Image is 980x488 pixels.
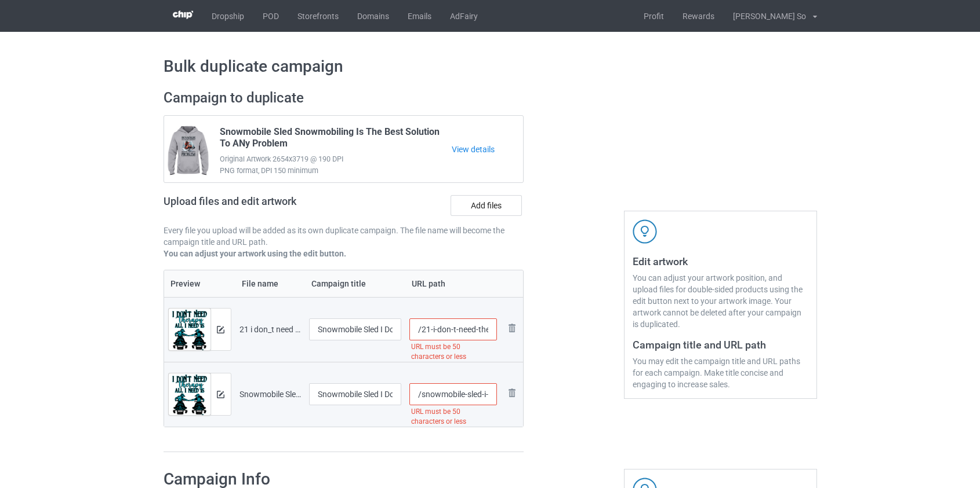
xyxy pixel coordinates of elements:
[164,225,524,248] p: Every file you upload will be added as its own duplicate campaign. The file name will become the ...
[164,89,524,107] h2: Campaign to duplicate
[405,270,501,297] th: URL path
[220,126,452,153] span: Snowmobile Sled Snowmobiling Is The Best Solution To ANy Problem
[451,195,522,216] label: Add files
[217,326,224,333] img: svg+xml;base64,PD94bWwgdmVyc2lvbj0iMS4wIiBlbmNvZGluZz0iVVRGLTgiPz4KPHN2ZyB3aWR0aD0iMTRweCIgaGVpZ2...
[724,2,806,31] div: [PERSON_NAME] So
[164,195,380,217] h2: Upload files and edit artwork
[633,219,657,244] img: svg+xml;base64,PD94bWwgdmVyc2lvbj0iMS4wIiBlbmNvZGluZz0iVVRGLTgiPz4KPHN2ZyB3aWR0aD0iNDJweCIgaGVpZ2...
[409,340,497,364] div: URL must be 50 characters or less
[164,56,817,77] h1: Bulk duplicate campaign
[217,391,224,398] img: svg+xml;base64,PD94bWwgdmVyc2lvbj0iMS4wIiBlbmNvZGluZz0iVVRGLTgiPz4KPHN2ZyB3aWR0aD0iMTRweCIgaGVpZ2...
[164,270,235,297] th: Preview
[220,153,452,165] span: Original Artwork 2654x3719 @ 190 DPI
[633,338,808,351] h3: Campaign title and URL path
[235,270,305,297] th: File name
[505,321,519,335] img: svg+xml;base64,PD94bWwgdmVyc2lvbj0iMS4wIiBlbmNvZGluZz0iVVRGLTgiPz4KPHN2ZyB3aWR0aD0iMjhweCIgaGVpZ2...
[633,255,808,268] h3: Edit artwork
[173,10,193,19] img: 3d383065fc803cdd16c62507c020ddf8.png
[305,270,406,297] th: Campaign title
[239,324,301,335] div: 21 i don_t need therapy all i need is to go riding snowmobile.png
[220,165,452,177] span: PNG format, DPI 150 minimum
[239,388,301,400] div: Snowmobile Sled I Don't Need Therapy All I Need Is To Riding With My Woman.png
[452,144,523,155] a: View details
[169,309,210,364] img: original.png
[633,355,808,390] div: You may edit the campaign title and URL paths for each campaign. Make title concise and engaging ...
[164,249,346,258] b: You can adjust your artwork using the edit button.
[169,373,210,429] img: original.png
[409,405,497,428] div: URL must be 50 characters or less
[505,386,519,400] img: svg+xml;base64,PD94bWwgdmVyc2lvbj0iMS4wIiBlbmNvZGluZz0iVVRGLTgiPz4KPHN2ZyB3aWR0aD0iMjhweCIgaGVpZ2...
[633,272,808,330] div: You can adjust your artwork position, and upload files for double-sided products using the edit b...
